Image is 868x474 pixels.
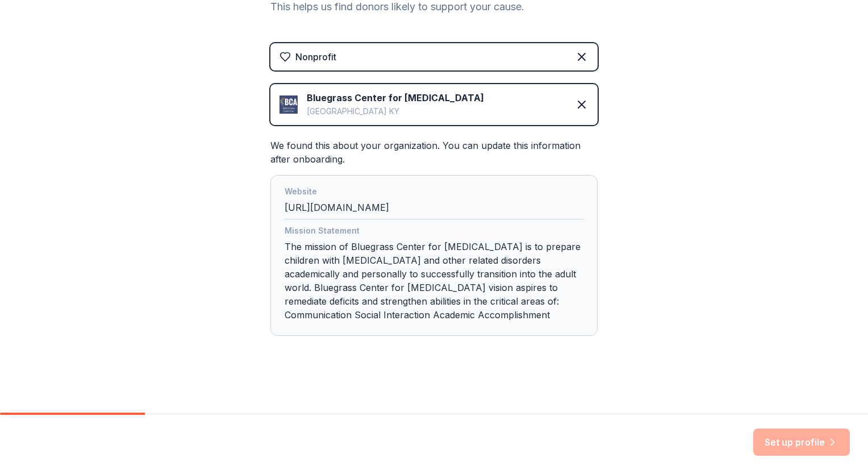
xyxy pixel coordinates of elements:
[295,50,336,64] div: Nonprofit
[279,95,298,114] img: Icon for Bluegrass Center for Autism
[285,185,583,201] div: Website
[285,224,583,240] div: Mission Statement
[285,185,583,219] div: [URL][DOMAIN_NAME]
[270,139,598,336] div: We found this about your organization. You can update this information after onboarding.
[307,105,484,118] div: [GEOGRAPHIC_DATA] KY
[307,91,484,105] div: Bluegrass Center for [MEDICAL_DATA]
[285,224,583,326] div: The mission of Bluegrass Center for [MEDICAL_DATA] is to prepare children with [MEDICAL_DATA] and...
